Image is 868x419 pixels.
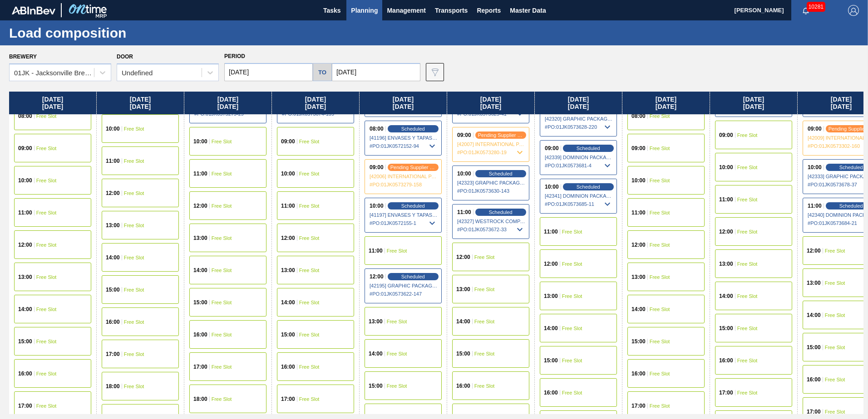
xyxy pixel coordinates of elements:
[545,199,613,209] span: # PO : 01JK0573685-11
[299,171,320,176] span: Free Slot
[456,319,470,324] span: 14:00
[14,69,95,77] div: 01JK - Jacksonville Brewery
[370,126,384,132] span: 08:00
[18,146,32,151] span: 09:00
[807,248,821,253] span: 12:00
[622,92,710,114] div: [DATE] [DATE]
[387,319,407,324] span: Free Slot
[478,132,523,138] span: pending supplier review
[106,223,120,228] span: 13:00
[807,377,821,382] span: 16:00
[106,351,120,357] span: 17:00
[650,178,670,183] span: Free Slot
[737,261,758,267] span: Free Slot
[106,158,120,164] span: 11:00
[122,69,153,77] div: Undefined
[650,307,670,312] span: Free Slot
[510,5,546,16] span: Master Data
[457,147,525,158] span: # PO : 01JK0573280-19
[299,332,320,337] span: Free Slot
[387,351,407,356] span: Free Slot
[36,178,57,183] span: Free Slot
[447,92,534,114] div: [DATE] [DATE]
[281,364,295,370] span: 16:00
[369,351,383,356] span: 14:00
[370,141,438,151] span: # PO : 01JK0572152-94
[545,160,613,171] span: # PO : 01JK0573681-4
[631,307,646,312] span: 14:00
[387,5,426,16] span: Management
[369,319,383,324] span: 13:00
[212,364,232,370] span: Free Slot
[351,5,378,16] span: Planning
[18,339,32,344] span: 15:00
[401,203,425,209] span: Scheduled
[807,312,821,318] span: 14:00
[544,358,558,363] span: 15:00
[117,54,133,60] label: Door
[737,229,758,234] span: Free Slot
[106,287,120,292] span: 15:00
[18,371,32,376] span: 16:00
[719,197,733,202] span: 11:00
[631,339,646,344] span: 15:00
[839,203,863,209] span: Scheduled
[370,218,438,229] span: # PO : 01JK0572155-1
[631,146,646,151] span: 09:00
[457,180,525,185] span: [42323] GRAPHIC PACKAGING INTERNATIONA - 0008221069
[281,171,295,176] span: 10:00
[737,358,758,363] span: Free Slot
[426,63,444,81] button: icon-filter-gray
[124,287,144,292] span: Free Slot
[18,210,32,215] span: 11:00
[474,287,495,292] span: Free Slot
[429,67,440,78] img: icon-filter-gray
[825,409,845,414] span: Free Slot
[474,383,495,389] span: Free Slot
[224,63,313,81] input: mm/dd/yyyy
[737,326,758,331] span: Free Slot
[737,293,758,299] span: Free Slot
[631,178,646,183] span: 10:00
[212,268,232,273] span: Free Slot
[631,371,646,376] span: 16:00
[193,171,207,176] span: 11:00
[193,300,207,305] span: 15:00
[807,280,821,286] span: 13:00
[457,219,525,224] span: [42327] WESTROCK COMPANY - FOLDING CAR - 0008219776
[807,2,825,12] span: 10281
[562,261,582,267] span: Free Slot
[650,113,670,119] span: Free Slot
[18,307,32,312] span: 14:00
[299,300,320,305] span: Free Slot
[545,146,559,151] span: 09:00
[193,332,207,337] span: 16:00
[97,92,184,114] div: [DATE] [DATE]
[808,126,822,132] span: 09:00
[650,274,670,280] span: Free Slot
[577,184,600,190] span: Scheduled
[545,193,613,199] span: [42341] DOMINION PACKAGING, INC. - 0008325026
[299,203,320,209] span: Free Slot
[631,113,646,119] span: 08:00
[719,358,733,363] span: 16:00
[825,248,845,253] span: Free Slot
[650,242,670,248] span: Free Slot
[299,364,320,370] span: Free Slot
[124,351,144,357] span: Free Slot
[456,383,470,389] span: 16:00
[124,190,144,196] span: Free Slot
[212,139,232,144] span: Free Slot
[106,190,120,196] span: 12:00
[18,113,32,119] span: 08:00
[124,255,144,260] span: Free Slot
[457,171,471,176] span: 10:00
[281,268,295,273] span: 13:00
[212,203,232,209] span: Free Slot
[631,274,646,280] span: 13:00
[36,274,57,280] span: Free Slot
[401,126,425,132] span: Scheduled
[224,53,245,59] span: Period
[489,171,513,176] span: Scheduled
[719,390,733,395] span: 17:00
